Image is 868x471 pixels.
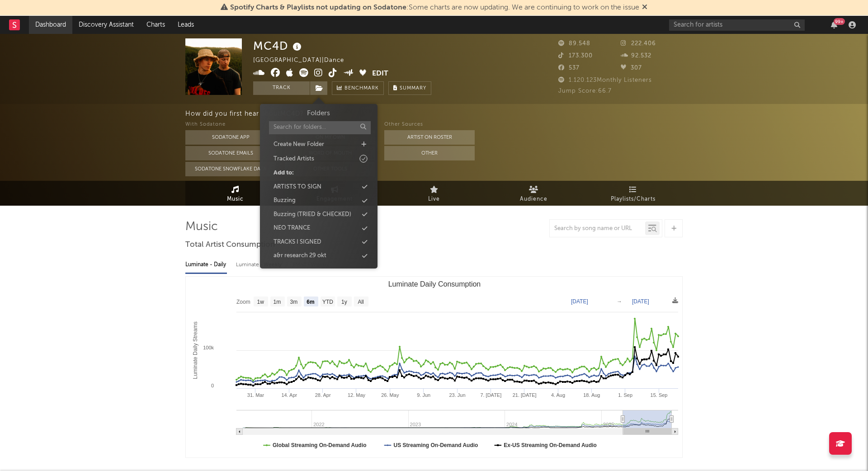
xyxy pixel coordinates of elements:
[388,81,431,95] button: Summary
[185,257,227,273] div: Luminate - Daily
[274,210,351,219] div: Buzzing (TRIED & CHECKED)
[558,88,612,94] span: Jump Score: 66.7
[384,130,475,145] button: Artist on Roster
[617,298,622,305] text: →
[29,16,72,34] a: Dashboard
[253,81,310,95] button: Track
[831,21,837,28] button: 99+
[230,4,639,11] span: : Some charts are now updating. We are continuing to work on the issue
[274,299,281,305] text: 1m
[669,19,805,31] input: Search for artists
[185,146,276,160] button: Sodatone Emails
[583,181,683,206] a: Playlists/Charts
[388,280,481,288] text: Luminate Daily Consumption
[558,53,593,59] span: 173.300
[269,121,371,134] input: Search for folders...
[315,392,331,398] text: 28. Apr
[307,108,330,119] h3: Folders
[372,68,388,80] button: Edit
[341,299,347,305] text: 1y
[417,392,430,398] text: 9. Jun
[358,299,363,305] text: All
[185,130,276,145] button: Sodatone App
[558,65,580,71] span: 537
[236,257,283,273] div: Luminate - Weekly
[348,392,366,398] text: 12. May
[171,16,200,34] a: Leads
[621,41,656,47] span: 222.406
[322,299,333,305] text: YTD
[274,169,294,178] div: Add to:
[274,140,324,149] div: Create New Folder
[185,162,276,176] button: Sodatone Snowflake Data
[394,442,478,448] text: US Streaming On-Demand Audio
[211,383,214,388] text: 0
[384,119,475,130] div: Other Sources
[273,442,367,448] text: Global Streaming On-Demand Audio
[484,181,583,206] a: Audience
[651,392,668,398] text: 15. Sep
[257,299,264,305] text: 1w
[247,392,264,398] text: 31. Mar
[621,65,642,71] span: 307
[381,392,399,398] text: 26. May
[230,4,406,11] span: Spotify Charts & Playlists not updating on Sodatone
[274,238,321,247] div: TRACKS I SIGNED
[513,392,537,398] text: 21. [DATE]
[618,392,632,398] text: 1. Sep
[428,194,440,205] span: Live
[274,196,296,205] div: Buzzing
[290,299,298,305] text: 3m
[236,299,250,305] text: Zoom
[185,108,868,119] div: How did you first hear about MC4D ?
[583,392,600,398] text: 18. Aug
[400,86,426,91] span: Summary
[274,224,310,233] div: NEO TRANCE
[185,240,275,250] span: Total Artist Consumption
[253,38,304,53] div: MC4D
[227,194,244,205] span: Music
[140,16,171,34] a: Charts
[253,55,354,66] div: [GEOGRAPHIC_DATA] | Dance
[274,251,326,260] div: a&r research 29 okt
[332,81,384,95] a: Benchmark
[185,119,276,130] div: With Sodatone
[632,298,649,305] text: [DATE]
[384,146,475,160] button: Other
[834,18,845,25] div: 99 +
[571,298,588,305] text: [DATE]
[274,155,314,164] div: Tracked Artists
[72,16,140,34] a: Discovery Assistant
[384,181,484,206] a: Live
[344,83,379,94] span: Benchmark
[274,183,321,192] div: ARTISTS TO SIGN
[307,299,314,305] text: 6m
[449,392,465,398] text: 23. Jun
[558,41,590,47] span: 89.548
[192,321,198,379] text: Luminate Daily Streams
[558,77,652,83] span: 1.120.123 Monthly Listeners
[186,277,683,457] svg: Luminate Daily Consumption
[550,225,645,232] input: Search by song name or URL
[642,4,647,11] span: Dismiss
[480,392,501,398] text: 7. [DATE]
[203,345,214,350] text: 100k
[551,392,565,398] text: 4. Aug
[185,181,285,206] a: Music
[504,442,597,448] text: Ex-US Streaming On-Demand Audio
[520,194,547,205] span: Audience
[621,53,651,59] span: 92.532
[611,194,656,205] span: Playlists/Charts
[281,392,297,398] text: 14. Apr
